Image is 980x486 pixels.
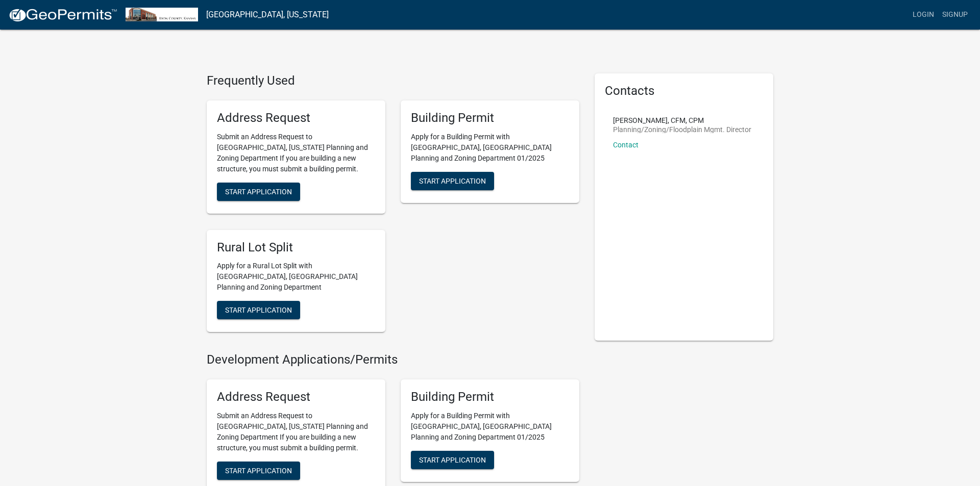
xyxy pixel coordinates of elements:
[411,111,569,125] h5: Building Permit
[411,132,569,164] p: Apply for a Building Permit with [GEOGRAPHIC_DATA], [GEOGRAPHIC_DATA] Planning and Zoning Departm...
[613,117,751,124] p: [PERSON_NAME], CFM, CPM
[207,352,579,367] h4: Development Applications/Permits
[613,126,751,133] p: Planning/Zoning/Floodplain Mgmt. Director
[217,390,375,404] h5: Address Request
[225,306,292,314] span: Start Application
[613,141,639,149] a: Contact
[217,301,300,319] button: Start Application
[217,183,300,201] button: Start Application
[938,5,972,24] a: Signup
[217,411,375,453] p: Submit an Address Request to [GEOGRAPHIC_DATA], [US_STATE] Planning and Zoning Department If you ...
[217,462,300,480] button: Start Application
[225,466,292,474] span: Start Application
[126,8,198,21] img: Lyon County, Kansas
[217,111,375,125] h5: Address Request
[909,5,938,24] a: Login
[217,132,375,174] p: Submit an Address Request to [GEOGRAPHIC_DATA], [US_STATE] Planning and Zoning Department If you ...
[605,84,763,98] h5: Contacts
[206,6,329,23] a: [GEOGRAPHIC_DATA], [US_STATE]
[207,73,579,88] h4: Frequently Used
[225,187,292,195] span: Start Application
[419,455,486,464] span: Start Application
[419,176,486,185] span: Start Application
[411,451,494,469] button: Start Application
[411,390,569,404] h5: Building Permit
[411,411,569,443] p: Apply for a Building Permit with [GEOGRAPHIC_DATA], [GEOGRAPHIC_DATA] Planning and Zoning Departm...
[217,261,375,293] p: Apply for a Rural Lot Split with [GEOGRAPHIC_DATA], [GEOGRAPHIC_DATA] Planning and Zoning Department
[411,172,494,190] button: Start Application
[217,240,375,255] h5: Rural Lot Split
